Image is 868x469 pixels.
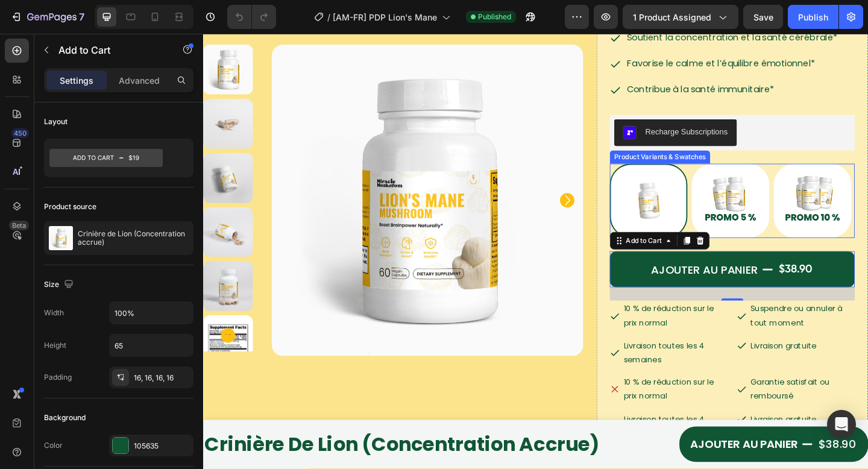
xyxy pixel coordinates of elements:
button: Carousel Next Arrow [19,321,35,336]
div: Background [44,412,86,423]
button: AJOUTER AU PANIER [518,427,723,466]
div: $38.90 [625,247,664,267]
p: Settings [60,74,93,87]
p: Livraison gratuite [596,412,667,427]
div: Open Intercom Messenger [827,410,856,439]
div: 450 [11,128,29,138]
button: Publish [788,5,838,29]
p: Suspendre ou annuler à tout moment [596,292,708,322]
button: 7 [5,5,90,29]
span: Save [753,12,773,22]
button: Carousel Next Arrow [388,174,404,189]
button: Save [743,5,783,29]
p: Contribue à la santé immunitaire* [461,52,690,70]
button: Recharge Subscriptions [447,93,580,122]
p: Livraison gratuite [596,332,667,347]
div: Height [44,340,66,351]
button: AJOUTER AU PANIER [442,237,709,276]
p: 10 % de réduction sur le prix normal [458,292,570,322]
div: Product Variants & Swatches [445,129,549,140]
span: [AM-FR] PDP Lion's Mane [333,11,437,24]
div: Publish [798,11,828,24]
div: Padding [44,372,72,383]
div: Add to Cart [458,220,502,231]
p: Favorise le calme et l’équilibre émotionnel* [461,24,690,42]
div: Width [44,307,64,318]
p: Garantie satisfait ou remboursé [596,372,708,402]
div: Beta [9,221,29,230]
div: Undo/Redo [227,5,276,29]
p: Livraison toutes les 4 semaines [458,332,570,362]
input: Auto [110,335,193,356]
span: / [327,11,330,24]
div: Recharge Subscriptions [481,101,571,113]
p: Add to Cart [58,43,161,57]
div: Product source [44,201,96,212]
div: 16, 16, 16, 16 [134,373,190,383]
span: Published [478,11,511,22]
div: 105635 [134,441,190,452]
p: 10 % de réduction sur le prix normal [458,372,570,402]
img: product feature img [49,226,73,250]
p: Crinière de Lion (Concentration accrue) [78,230,189,247]
div: Layout [44,116,68,127]
p: Advanced [119,74,160,87]
div: $38.90 [668,435,711,459]
span: 1 product assigned [633,11,711,24]
div: Color [44,440,63,451]
input: Auto [110,302,193,324]
div: AJOUTER AU PANIER [530,436,646,458]
p: 7 [79,10,84,24]
iframe: Design area [203,34,868,469]
button: 1 product assigned [623,5,738,29]
div: Size [44,277,76,293]
div: AJOUTER AU PANIER [487,248,603,266]
p: Livraison toutes les 4 semaines [458,412,570,442]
